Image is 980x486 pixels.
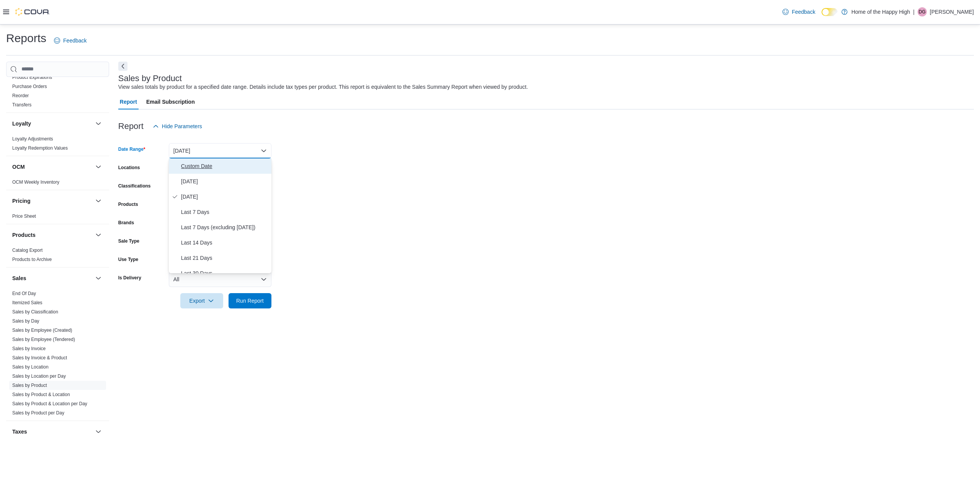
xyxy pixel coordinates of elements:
h3: Report [118,122,144,131]
span: Run Report [236,297,264,305]
button: Export [180,293,223,308]
button: All [169,272,271,287]
h3: Pricing [12,197,30,205]
span: Product Expirations [12,74,52,80]
label: Date Range [118,146,145,152]
button: Run Report [229,293,271,308]
a: Sales by Product [12,383,47,388]
span: Feedback [792,8,815,16]
a: OCM Weekly Inventory [12,179,59,185]
span: Last 30 Days [181,269,268,278]
h3: Taxes [12,428,27,435]
span: Custom Date [181,161,268,171]
span: Email Subscription [146,94,195,109]
div: OCM [6,178,109,190]
label: Is Delivery [118,275,141,281]
span: Sales by Location per Day [12,373,66,379]
button: Pricing [12,197,92,205]
span: Price Sheet [12,213,36,219]
label: Locations [118,165,140,171]
a: Sales by Employee (Created) [12,328,72,333]
button: Products [94,230,103,240]
button: Taxes [94,427,103,436]
h3: Products [12,231,36,239]
span: Sales by Employee (Tendered) [12,336,75,342]
p: Home of the Happy High [851,7,910,16]
label: Sale Type [118,238,139,244]
p: [PERSON_NAME] [930,7,974,16]
a: Price Sheet [12,214,36,219]
span: Sales by Location [12,364,49,370]
span: [DATE] [181,192,268,201]
span: Sales by Product per Day [12,410,64,416]
a: Itemized Sales [12,300,42,305]
div: View sales totals by product for a specified date range. Details include tax types per product. T... [118,83,528,91]
div: Select listbox [169,158,271,273]
button: Pricing [94,196,103,205]
label: Classifications [118,183,151,189]
span: Loyalty Redemption Values [12,145,68,151]
button: Hide Parameters [150,119,205,134]
span: Report [120,94,137,109]
a: Sales by Invoice & Product [12,355,67,360]
span: Last 7 Days (excluding [DATE]) [181,223,268,232]
a: Sales by Day [12,318,39,324]
a: Product Expirations [12,75,52,80]
a: Feedback [51,33,90,48]
a: Reorder [12,93,29,98]
a: Loyalty Adjustments [12,136,53,142]
a: Loyalty Redemption Values [12,145,68,151]
div: Deena Gaudreau [918,7,927,16]
span: Sales by Classification [12,309,58,315]
a: Transfers [12,102,31,108]
a: Purchase Orders [12,84,47,89]
h3: Sales [12,274,26,282]
a: Sales by Employee (Tendered) [12,337,75,342]
label: Products [118,201,138,207]
a: Sales by Product & Location per Day [12,401,87,406]
span: [DATE] [181,177,268,186]
label: Use Type [118,256,138,263]
a: Sales by Product per Day [12,410,64,416]
a: Sales by Invoice [12,346,46,351]
a: Feedback [779,4,818,20]
a: Catalog Export [12,248,42,253]
button: Sales [12,274,92,282]
span: Sales by Product [12,382,47,388]
span: Reorder [12,93,29,99]
span: Sales by Product & Location per Day [12,401,87,407]
button: [DATE] [169,143,271,158]
span: Hide Parameters [162,122,202,130]
button: Loyalty [94,119,103,128]
button: Sales [94,274,103,283]
button: Taxes [12,428,92,435]
span: End Of Day [12,290,36,297]
h3: OCM [12,163,25,171]
span: Last 14 Days [181,238,268,247]
h1: Reports [6,31,46,46]
span: Sales by Day [12,318,39,324]
p: | [913,7,915,16]
div: Products [6,246,109,267]
div: Sales [6,289,109,421]
h3: Loyalty [12,120,31,127]
span: Catalog Export [12,247,42,253]
span: DG [919,7,926,16]
span: Last 7 Days [181,207,268,217]
a: End Of Day [12,291,36,296]
button: Next [118,62,127,71]
label: Brands [118,220,134,226]
div: Loyalty [6,134,109,156]
span: Itemized Sales [12,300,42,306]
button: OCM [94,162,103,171]
a: Sales by Location [12,364,49,370]
a: Products to Archive [12,257,52,262]
input: Dark Mode [822,8,838,16]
